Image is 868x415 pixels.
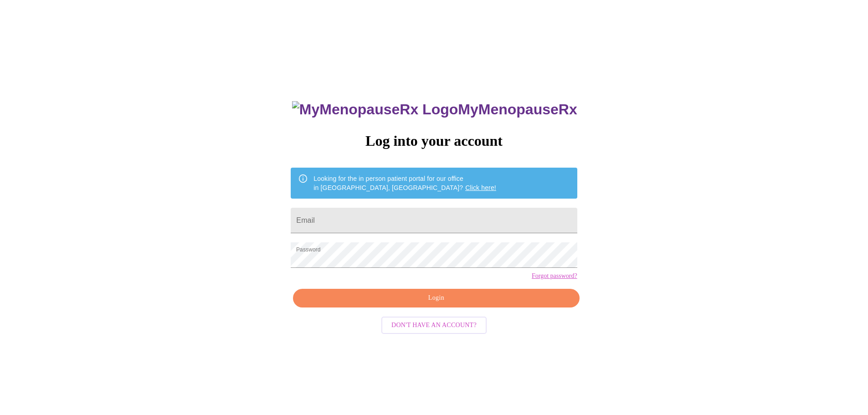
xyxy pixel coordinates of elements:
[381,317,487,334] button: Don't have an account?
[292,101,577,118] h3: MyMenopauseRx
[303,292,569,304] span: Login
[292,101,458,118] img: MyMenopauseRx Logo
[313,170,496,196] div: Looking for the in person patient portal for our office in [GEOGRAPHIC_DATA], [GEOGRAPHIC_DATA]?
[532,272,577,280] a: Forgot password?
[293,289,579,307] button: Login
[291,133,577,149] h3: Log into your account
[465,184,496,191] a: Click here!
[391,320,477,331] span: Don't have an account?
[379,321,489,328] a: Don't have an account?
